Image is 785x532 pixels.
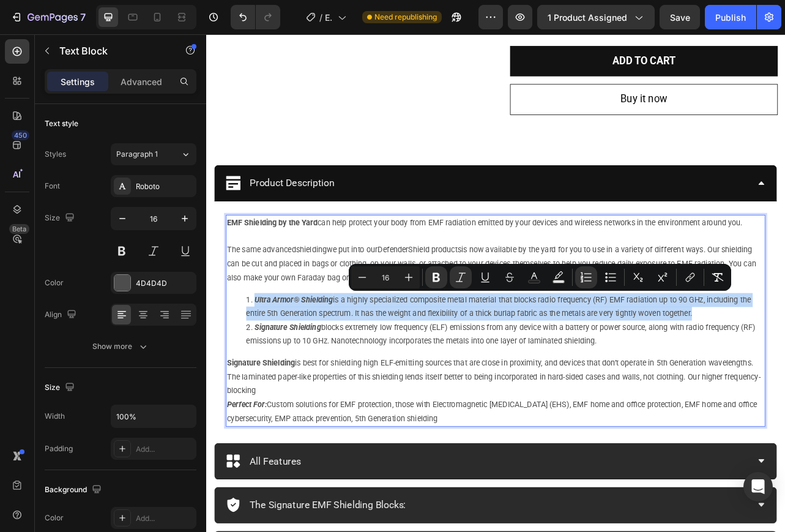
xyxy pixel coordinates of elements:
span: Paragraph 1 [116,149,158,160]
li: is a highly specialized composite metal material that blocks radio frequency (RF) EMF radiation u... [51,328,708,364]
div: Add... [136,444,193,455]
div: Font [45,181,60,192]
button: Publish [705,5,756,29]
strong: Signature Shielding [61,365,146,377]
iframe: Design area [206,34,785,532]
strong: Ultra Armor® Shielding [61,331,161,342]
span: EMF Shielding By The Yard [325,11,333,24]
div: Roboto [136,181,193,192]
li: blocks extremely low frequency (ELF) emissions from any device with a battery or power source, al... [51,363,708,399]
input: Auto [111,405,196,427]
strong: Perfect For: [26,463,77,475]
div: Align [45,307,79,323]
button: Show more [45,335,196,358]
div: Add... [136,513,193,524]
span: Save [670,12,690,23]
div: 4D4D4D [136,278,193,289]
button: Buy it now [385,63,725,102]
p: can help protect your body from EMF radiation emitted by your devices and wireless networks in th... [26,230,708,248]
button: ADD TO CART [385,15,725,54]
button: Paragraph 1 [111,143,196,165]
div: Editor contextual toolbar [349,264,731,291]
button: 1 product assigned [537,5,655,29]
div: Undo/Redo [231,5,280,29]
div: Beta [9,224,29,234]
button: 7 [5,5,91,29]
span: Need republishing [374,12,437,23]
div: Buy it now [526,73,585,92]
span: 1 product assigned [548,11,627,24]
div: Color [45,512,64,523]
strong: EMF Shielding by the Yard [26,233,141,244]
p: Text Block [59,43,163,58]
div: Size [45,380,77,396]
div: Color [45,277,64,288]
span: / [319,11,322,24]
p: Product Description [55,178,163,200]
a: shielding [114,268,153,279]
p: Advanced [121,75,162,88]
div: 450 [12,130,29,140]
p: The same advanced we put into our is now available by the yard for you to use in a variety of dif... [26,265,708,318]
div: Rich Text Editor. Editing area: main [25,229,709,498]
a: DefenderShield products [217,268,324,279]
div: Publish [715,11,746,24]
p: Custom solutions for EMF protection, those with Electromagnetic [MEDICAL_DATA] (EHS), EMF home an... [26,461,708,496]
div: Background [45,482,104,498]
div: Styles [45,149,66,160]
p: is best for shielding high ELF-emitting sources that are close in proximity, and devices that don... [26,408,708,461]
button: Save [660,5,700,29]
div: Text style [45,118,78,129]
div: ADD TO CART [515,24,595,44]
div: Size [45,210,77,227]
div: Show more [92,340,149,353]
strong: Signature Shielding [26,411,113,422]
div: Open Intercom Messenger [743,472,773,501]
div: Width [45,411,65,422]
p: Settings [61,75,95,88]
div: Padding [45,443,73,454]
p: 7 [80,10,86,24]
